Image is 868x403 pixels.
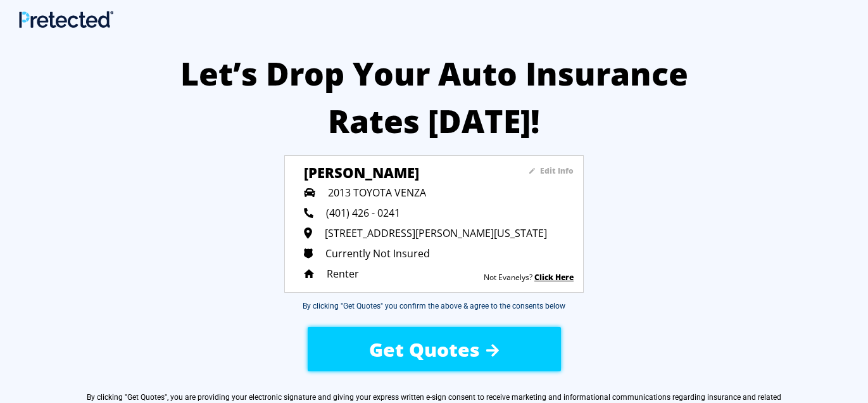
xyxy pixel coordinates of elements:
[325,246,430,260] span: Currently Not Insured
[168,50,700,145] h2: Let’s Drop Your Auto Insurance Rates [DATE]!
[369,336,480,362] span: Get Quotes
[540,165,574,176] sapn: Edit Info
[325,226,547,240] span: [STREET_ADDRESS][PERSON_NAME][US_STATE]
[303,300,565,312] div: By clicking "Get Quotes" you confirm the above & agree to the consents below
[327,267,359,281] span: Renter
[308,327,561,371] button: Get Quotes
[127,393,165,402] span: Get Quotes
[326,206,400,220] span: (401) 426 - 0241
[304,163,491,176] h3: [PERSON_NAME]
[19,11,113,28] img: Main Logo
[328,186,426,200] span: 2013 TOYOTA VENZA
